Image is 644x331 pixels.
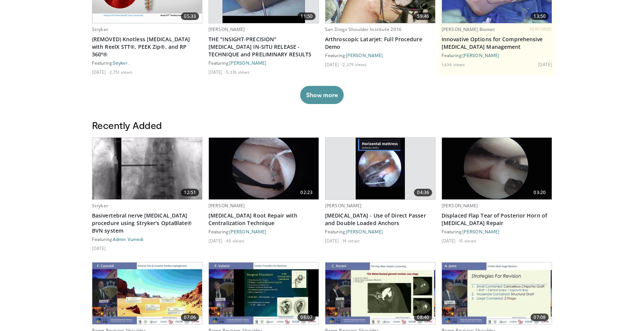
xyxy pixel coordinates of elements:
[462,53,499,58] a: [PERSON_NAME]
[530,314,549,321] span: 07:08
[342,238,360,244] li: 14 views
[442,138,552,199] a: 03:20
[356,138,405,199] img: cd449402-123d-47f7-b112-52d159f17939.620x360_q85_upscale.jpg
[325,61,341,67] li: [DATE]
[92,60,202,66] div: Featuring:
[325,238,341,244] li: [DATE]
[530,12,549,20] span: 13:50
[208,228,319,235] div: Featuring:
[113,236,143,242] a: Admin Vumedi
[325,26,401,33] a: San Diego Shoulder Institute 2016
[92,26,108,33] a: Stryker
[92,212,202,235] a: Basivertebral nerve [MEDICAL_DATA] procedure using Stryker's OptaBlate® BVN system
[300,86,344,104] button: Show more
[442,228,552,235] div: Featuring:
[208,36,319,58] a: THE "INSIGHT-PRECISION" [MEDICAL_DATA] IN-SITU RELEASE - TECHNIQUE and PRELIMINARY RESULTS
[414,314,432,321] span: 08:40
[297,314,316,321] span: 08:07
[442,138,552,199] img: 2649116b-05f8-405c-a48f-a284a947b030.620x360_q85_upscale.jpg
[297,189,316,196] span: 02:23
[346,53,383,58] a: [PERSON_NAME]
[297,12,316,20] span: 11:50
[209,138,319,199] img: 926032fc-011e-4e04-90f2-afa899d7eae5.620x360_q85_upscale.jpg
[92,119,552,131] h3: Recently Added
[325,228,436,235] div: Featuring:
[92,138,202,199] a: 12:51
[442,238,458,244] li: [DATE]
[208,202,245,209] a: [PERSON_NAME]
[325,52,436,58] div: Featuring:
[325,36,436,51] a: Arthroscopic Latarjet: Full Procedure Demo
[226,69,250,75] li: 5,376 views
[325,263,435,324] img: b9682281-d191-4971-8e2c-52cd21f8feaa.620x360_q85_upscale.jpg
[325,212,436,227] a: [MEDICAL_DATA] - Use of Direct Passer and Double Loaded Anchors
[208,69,225,75] li: [DATE]
[442,36,552,51] a: Innovative Options for Comprehensive [MEDICAL_DATA] Management
[229,229,266,234] a: [PERSON_NAME]
[538,61,552,67] li: [DATE]
[208,212,319,227] a: [MEDICAL_DATA] Root Repair with Centralization Technique
[325,138,435,199] a: 04:36
[209,263,319,324] a: 08:07
[346,229,383,234] a: [PERSON_NAME]
[414,12,432,20] span: 59:46
[113,60,130,65] a: Stryker .
[229,60,266,65] a: [PERSON_NAME]
[530,26,552,32] span: FEATURED
[325,202,362,209] a: [PERSON_NAME]
[181,12,199,20] span: 05:33
[442,263,552,324] img: a3fe917b-418f-4b37-ad2e-b0d12482d850.620x360_q85_upscale.jpg
[209,138,319,199] a: 02:23
[462,229,499,234] a: [PERSON_NAME]
[92,263,202,324] img: 8037028b-5014-4d38-9a8c-71d966c81743.620x360_q85_upscale.jpg
[92,138,202,199] img: d17479fc-4bc7-42ba-8a9e-b675cc56351e.620x360_q85_upscale.jpg
[442,61,465,67] li: 1,634 views
[325,263,435,324] a: 08:40
[442,202,478,209] a: [PERSON_NAME]
[208,60,319,66] div: Featuring:
[209,263,319,324] img: f121adf3-8f2a-432a-ab04-b981073a2ae5.620x360_q85_upscale.jpg
[92,245,106,251] li: [DATE]
[442,212,552,227] a: Displaced Flap Tear of Posterior Horn of [MEDICAL_DATA] Repair
[92,236,202,242] div: Featuring:
[92,69,108,75] li: [DATE]
[442,52,552,58] div: Featuring:
[208,26,245,33] a: [PERSON_NAME]
[342,61,367,67] li: 2,379 views
[208,238,225,244] li: [DATE]
[226,238,244,244] li: 45 views
[442,26,495,33] a: [PERSON_NAME] Biomet
[442,263,552,324] a: 07:08
[181,189,199,196] span: 12:51
[92,36,202,58] a: (REMOVED) Knotless [MEDICAL_DATA] with ReelX STT®, PEEK Zip®, and RP 360º®
[92,202,108,209] a: Stryker
[181,314,199,321] span: 07:06
[530,189,549,196] span: 03:20
[92,263,202,324] a: 07:06
[414,189,432,196] span: 04:36
[459,238,476,244] li: 15 views
[109,69,132,75] li: 2,751 views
